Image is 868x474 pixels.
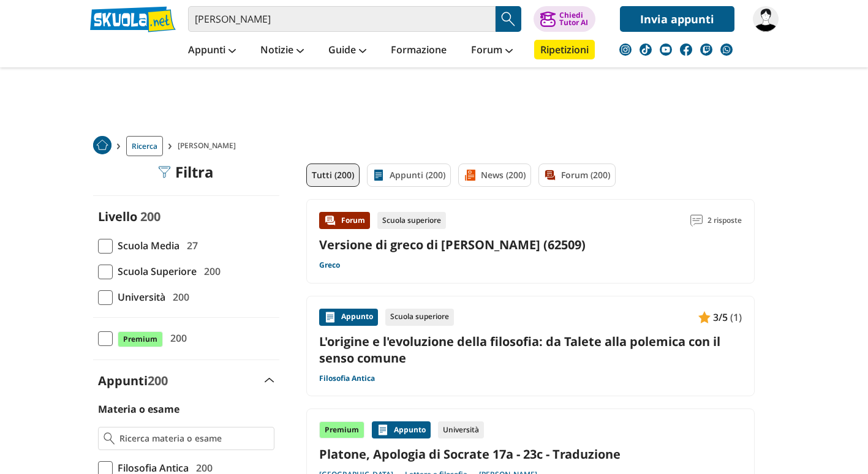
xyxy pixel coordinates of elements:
[559,12,588,26] div: Chiedi Tutor AI
[496,6,521,32] button: Search Button
[367,164,451,187] a: Appunti (200)
[188,6,496,32] input: Cerca appunti, riassunti o versioni
[148,372,168,389] span: 200
[720,43,733,56] img: WhatsApp
[324,214,336,227] img: Forum contenuto
[544,169,556,181] img: Forum filtro contenuto
[377,212,446,229] div: Scuola superiore
[165,330,187,346] span: 200
[698,311,711,323] img: Appunti contenuto
[319,260,340,270] a: Greco
[98,372,168,389] label: Appunti
[126,136,163,156] a: Ricerca
[458,164,531,187] a: News (200)
[319,333,742,366] a: L'origine e l'evoluzione della filosofia: da Talete alla polemica con il senso comune
[708,212,742,229] span: 2 risposte
[158,164,214,181] div: Filtra
[372,421,431,438] div: Appunto
[325,40,369,62] a: Guide
[660,43,672,56] img: youtube
[182,238,198,254] span: 27
[158,166,170,178] img: Filtra filtri mobile
[257,40,307,62] a: Notizie
[319,236,586,253] a: Versione di greco di [PERSON_NAME] (62509)
[385,309,454,326] div: Scuola superiore
[438,421,484,438] div: Università
[113,289,165,305] span: Università
[680,43,692,56] img: facebook
[168,289,189,305] span: 200
[468,40,516,62] a: Forum
[93,136,111,156] a: Home
[538,164,616,187] a: Forum (200)
[113,263,197,279] span: Scuola Superiore
[619,43,632,56] img: instagram
[119,432,268,445] input: Ricerca materia o esame
[113,238,179,254] span: Scuola Media
[324,311,336,323] img: Appunti contenuto
[93,136,111,154] img: Home
[199,263,221,279] span: 200
[319,374,375,383] a: Filosofia Antica
[753,6,779,32] img: merc99
[690,214,703,227] img: Commenti lettura
[104,432,115,445] img: Ricerca materia o esame
[98,208,137,225] label: Livello
[534,40,595,59] a: Ripetizioni
[319,446,742,462] a: Platone, Apologia di Socrate 17a - 23c - Traduzione
[620,6,734,32] a: Invia appunti
[700,43,712,56] img: twitch
[319,421,364,438] div: Premium
[730,309,742,325] span: (1)
[534,6,595,32] button: ChiediTutor AI
[377,424,389,436] img: Appunti contenuto
[499,10,518,28] img: Cerca appunti, riassunti o versioni
[118,331,163,347] span: Premium
[185,40,239,62] a: Appunti
[388,40,450,62] a: Formazione
[319,309,378,326] div: Appunto
[713,309,728,325] span: 3/5
[306,164,360,187] a: Tutti (200)
[319,212,370,229] div: Forum
[464,169,476,181] img: News filtro contenuto
[140,208,160,225] span: 200
[372,169,385,181] img: Appunti filtro contenuto
[178,136,241,156] span: [PERSON_NAME]
[98,402,179,416] label: Materia o esame
[640,43,652,56] img: tiktok
[265,378,274,383] img: Apri e chiudi sezione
